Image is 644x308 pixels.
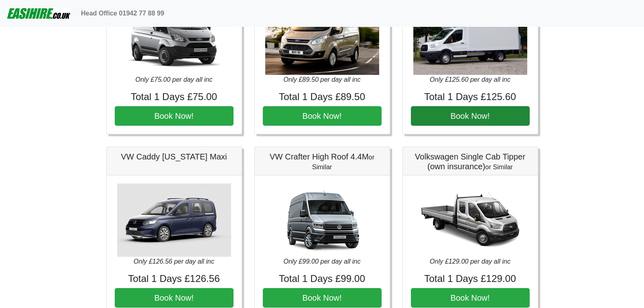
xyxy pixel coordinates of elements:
[265,2,379,75] img: Volkswagen Crafter LWB
[312,154,374,170] small: or Similar
[7,5,71,22] img: easihire_logo_small.png
[411,91,530,103] h4: Total 1 Days £125.60
[284,76,360,83] i: Only £89.50 per day all inc
[413,2,527,75] img: Volkswagen Crafter Luton
[284,258,360,265] i: Only £99.00 per day all inc
[117,2,231,75] img: Volkswagen Transporter
[115,91,234,103] h4: Total 1 Days £75.00
[413,183,527,257] img: Volkswagen Single Cab Tipper (own insurance)
[265,183,379,257] img: VW Crafter High Roof 4.4M
[263,91,382,103] h4: Total 1 Days £89.50
[115,288,234,308] button: Book Now!
[263,106,382,126] button: Book Now!
[81,10,164,17] b: Head Office 01942 77 88 99
[263,273,382,285] h4: Total 1 Days £99.00
[485,164,513,170] small: or Similar
[115,273,234,285] h4: Total 1 Days £126.56
[411,273,530,285] h4: Total 1 Days £129.00
[135,76,212,83] i: Only £75.00 per day all inc
[263,288,382,308] button: Book Now!
[115,106,234,126] button: Book Now!
[411,152,530,171] h5: Volkswagen Single Cab Tipper (own insurance)
[430,258,510,265] i: Only £129.00 per day all inc
[411,106,530,126] button: Book Now!
[430,76,510,83] i: Only £125.60 per day all inc
[78,5,168,22] a: Head Office 01942 77 88 99
[115,152,234,162] h5: VW Caddy [US_STATE] Maxi
[263,152,382,171] h5: VW Crafter High Roof 4.4M
[133,258,214,265] i: Only £126.56 per day all inc
[117,183,231,257] img: VW Caddy California Maxi
[411,288,530,308] button: Book Now!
